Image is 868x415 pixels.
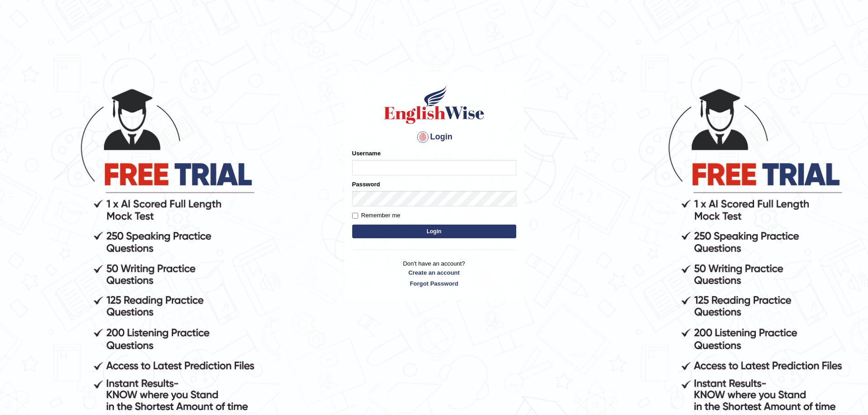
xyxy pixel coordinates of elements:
img: Logo of English Wise sign in for intelligent practice with AI [382,84,486,125]
button: Login [352,225,516,238]
label: Username [352,149,381,158]
h4: Login [352,130,516,144]
a: Create an account [352,268,516,277]
label: Remember me [352,211,401,220]
a: Forgot Password [352,279,516,288]
label: Password [352,180,380,189]
p: Don't have an account? [352,259,516,287]
input: Remember me [352,213,358,219]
